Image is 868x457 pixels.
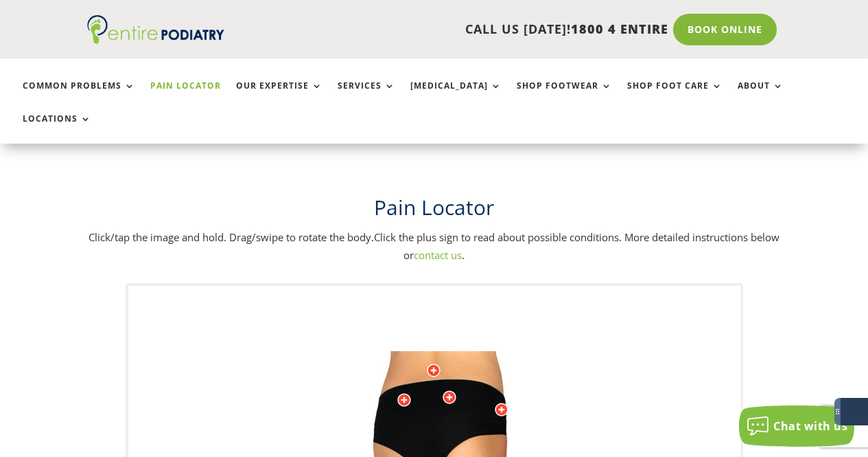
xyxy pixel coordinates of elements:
img: logo (1) [87,15,224,44]
button: Chat with us [739,405,854,447]
a: Shop Footwear [517,81,612,111]
a: About [738,81,784,111]
span: Click the plus sign to read about possible conditions. More detailed instructions below or . [374,230,779,262]
span: Click/tap the image and hold. Drag/swipe to rotate the body. [89,230,374,244]
a: Pain Locator [150,81,221,111]
a: Our Expertise [236,81,322,111]
a: Shop Foot Care [627,81,723,111]
a: Common Problems [23,81,135,111]
a: Services [338,81,395,111]
span: Chat with us [773,419,847,434]
a: [MEDICAL_DATA] [410,81,502,111]
a: Book Online [673,14,777,45]
span: 1800 4 ENTIRE [571,21,668,37]
h1: Pain Locator [87,193,782,229]
a: Entire Podiatry [87,33,224,47]
a: contact us [414,248,462,262]
a: Locations [23,114,91,144]
p: CALL US [DATE]! [243,21,668,38]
